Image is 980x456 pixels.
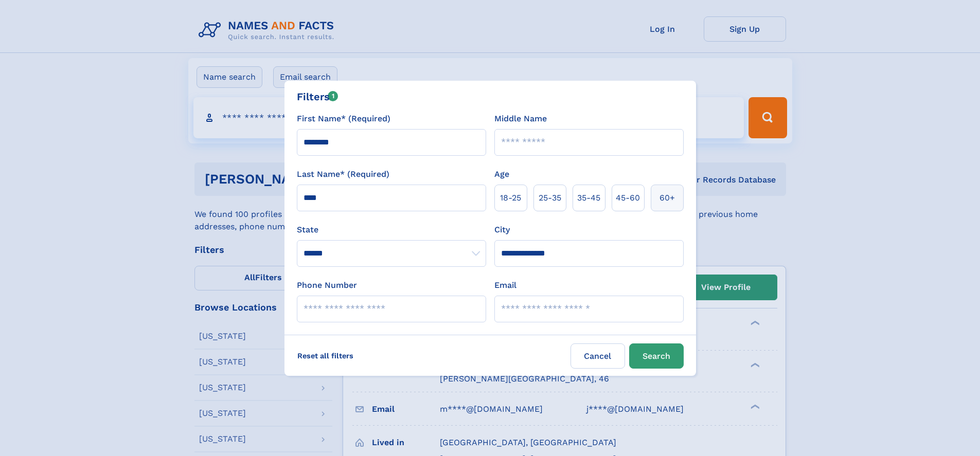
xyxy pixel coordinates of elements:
label: Last Name* (Required) [297,168,389,180]
div: Filters [297,89,338,104]
label: First Name* (Required) [297,113,390,125]
label: State [297,224,486,236]
label: Phone Number [297,279,357,291]
span: 35‑45 [577,192,600,204]
label: Reset all filters [291,343,360,368]
label: Email [494,279,516,291]
span: 60+ [660,192,675,204]
label: City [494,224,510,236]
label: Cancel [571,343,625,369]
button: Search [629,343,684,369]
span: 45‑60 [616,192,640,204]
label: Middle Name [494,113,547,125]
span: 18‑25 [500,192,521,204]
label: Age [494,168,509,180]
span: 25‑35 [539,192,561,204]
